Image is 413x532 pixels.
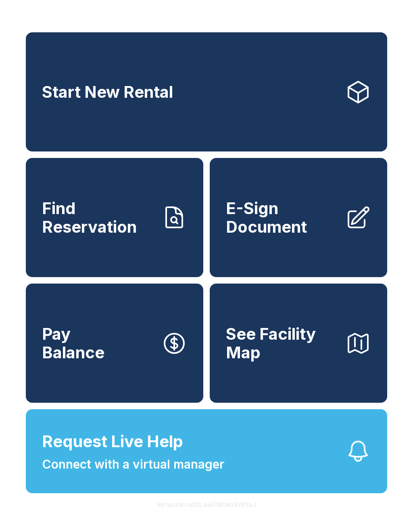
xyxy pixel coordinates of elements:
[226,199,339,236] span: E-Sign Document
[42,429,183,454] span: Request Live Help
[26,284,203,403] button: PayBalance
[26,409,387,493] button: Request Live HelpConnect with a virtual manager
[42,455,224,473] span: Connect with a virtual manager
[42,325,104,362] span: Pay Balance
[150,493,263,516] button: VersionkrrefDLawElMlwz8nfSsJ
[42,199,155,236] span: Find Reservation
[26,158,203,277] a: Find Reservation
[210,284,387,403] button: See Facility Map
[226,325,339,362] span: See Facility Map
[210,158,387,277] a: E-Sign Document
[42,83,173,101] span: Start New Rental
[26,32,387,151] a: Start New Rental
